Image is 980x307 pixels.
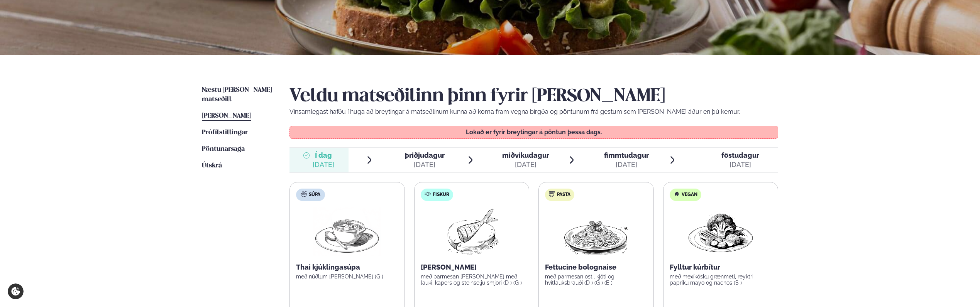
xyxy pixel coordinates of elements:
img: Fish.png [437,207,506,256]
span: miðvikudagur [502,151,549,159]
img: Spagetti.png [562,207,630,256]
span: Prófílstillingar [202,129,248,136]
a: Útskrá [202,161,222,170]
p: Vinsamlegast hafðu í huga að breytingar á matseðlinum kunna að koma fram vegna birgða og pöntunum... [289,107,778,116]
span: Súpa [309,192,320,198]
span: Fiskur [433,192,449,198]
span: föstudagur [721,151,759,159]
p: [PERSON_NAME] [421,263,523,272]
span: Útskrá [202,162,222,169]
span: Pasta [557,192,570,198]
p: með núðlum [PERSON_NAME] (G ) [296,273,398,280]
p: Lokað er fyrir breytingar á pöntun þessa dags. [298,129,770,135]
span: Næstu [PERSON_NAME] matseðill [202,87,272,103]
div: [DATE] [721,160,759,169]
div: [DATE] [313,160,334,169]
img: Soup.png [313,207,381,256]
img: Vegan.svg [674,191,680,197]
span: Í dag [313,151,334,160]
span: fimmtudagur [604,151,649,159]
a: Næstu [PERSON_NAME] matseðill [202,86,274,104]
span: Vegan [682,192,697,198]
div: [DATE] [405,160,445,169]
h2: Veldu matseðilinn þinn fyrir [PERSON_NAME] [289,86,778,107]
a: Pöntunarsaga [202,145,245,154]
p: Fettucine bolognaise [545,263,647,272]
img: Vegan.png [687,207,755,256]
p: með parmesan [PERSON_NAME] með lauki, kapers og steinselju smjöri (D ) (G ) [421,273,523,286]
span: Pöntunarsaga [202,146,245,152]
img: soup.svg [301,191,307,197]
p: með parmesan osti, kjöti og hvítlauksbrauði (D ) (G ) (E ) [545,273,647,286]
div: [DATE] [502,160,549,169]
span: [PERSON_NAME] [202,113,251,119]
div: [DATE] [604,160,649,169]
img: pasta.svg [549,191,555,197]
a: Cookie settings [8,283,24,299]
p: Fylltur kúrbítur [670,263,772,272]
a: Prófílstillingar [202,128,248,137]
p: með mexíkósku grænmeti, reyktri papriku mayo og nachos (S ) [670,273,772,286]
img: fish.svg [425,191,431,197]
a: [PERSON_NAME] [202,111,251,121]
p: Thai kjúklingasúpa [296,263,398,272]
span: þriðjudagur [405,151,445,159]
